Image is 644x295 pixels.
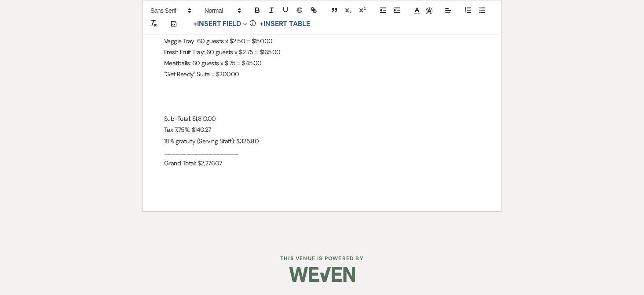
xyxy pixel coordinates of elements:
p: Grand Total: $2,276.07 [164,158,480,169]
span: Text Color [411,5,423,16]
img: Weven Logo [289,259,355,290]
p: Meatballs: 60 guests x $.75 = $45.00 [164,58,480,69]
span: + [260,20,263,27]
span: + [193,20,197,27]
p: Veggie Tray: 60 guests x $2.50 = $150.00 [164,36,480,47]
span: Header Formats [201,5,244,16]
p: 18% gratuity (Serving Staff): $325.80 [164,136,480,147]
p: ____________________ [164,147,480,158]
span: Text Background Color [423,5,435,16]
button: +Insert Table [256,19,313,29]
p: Tax 7.75%: $140.27 [164,124,480,135]
p: Fresh Fruit Tray: 60 guests x $2.75 = $165.00 [164,47,480,58]
span: Alignment [442,5,454,16]
button: Insert Field [190,19,251,29]
p: Sub-Total: $1,810.00 [164,113,480,124]
p: "Get Ready" Suite = $200.00 [164,69,480,80]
